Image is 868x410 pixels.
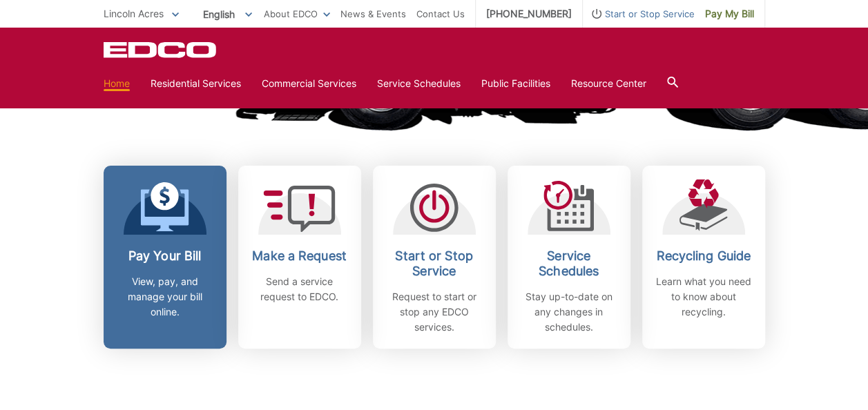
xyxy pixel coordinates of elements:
[508,166,630,349] a: Service Schedules Stay up-to-date on any changes in schedules.
[104,76,130,91] a: Home
[416,6,465,21] a: Contact Us
[193,3,262,26] span: English
[383,289,485,335] p: Request to start or stop any EDCO services.
[249,274,351,304] p: Send a service request to EDCO.
[653,248,755,264] h2: Recycling Guide
[114,248,216,264] h2: Pay Your Bill
[114,274,216,320] p: View, pay, and manage your bill online.
[653,274,755,320] p: Learn what you need to know about recycling.
[238,166,361,349] a: Make a Request Send a service request to EDCO.
[383,248,485,279] h2: Start or Stop Service
[571,76,646,91] a: Resource Center
[249,248,351,264] h2: Make a Request
[518,289,620,335] p: Stay up-to-date on any changes in schedules.
[518,248,620,279] h2: Service Schedules
[340,6,406,21] a: News & Events
[264,6,330,21] a: About EDCO
[104,166,226,349] a: Pay Your Bill View, pay, and manage your bill online.
[104,41,218,58] a: EDCD logo. Return to the homepage.
[705,6,754,21] span: Pay My Bill
[262,76,356,91] a: Commercial Services
[642,166,765,349] a: Recycling Guide Learn what you need to know about recycling.
[377,76,461,91] a: Service Schedules
[481,76,550,91] a: Public Facilities
[104,8,164,19] span: Lincoln Acres
[151,76,241,91] a: Residential Services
